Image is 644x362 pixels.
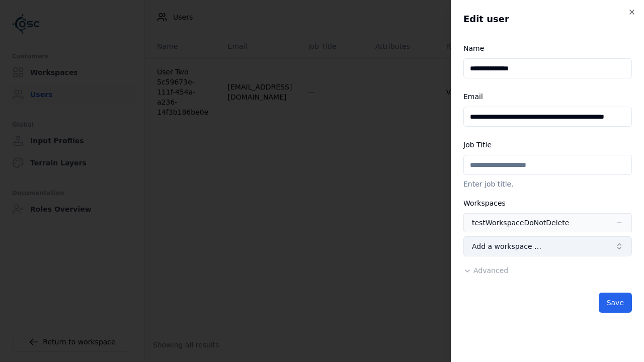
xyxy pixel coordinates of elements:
[472,241,541,251] span: Add a workspace …
[463,141,492,149] label: Job Title
[463,265,508,276] button: Advanced
[463,179,632,189] p: Enter job title.
[463,12,632,26] h2: Edit user
[463,44,484,52] label: Name
[473,266,508,275] span: Advanced
[472,218,569,228] div: testWorkspaceDoNotDelete
[463,93,483,101] label: Email
[599,293,632,313] button: Save
[463,199,506,207] label: Workspaces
